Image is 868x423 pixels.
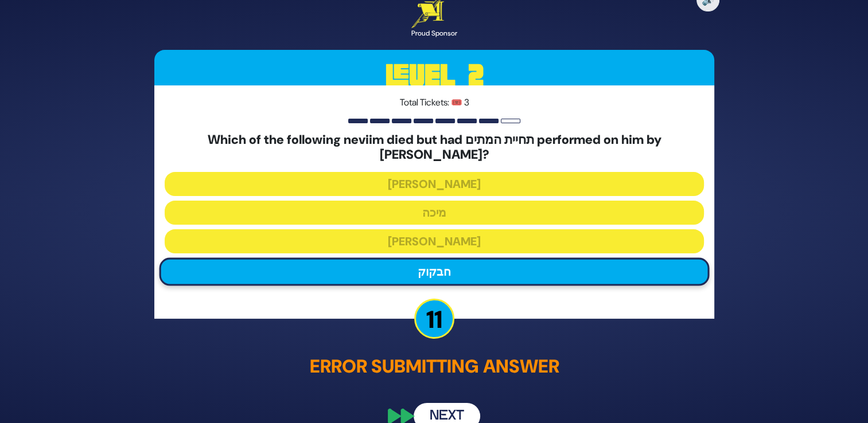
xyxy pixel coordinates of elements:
button: [PERSON_NAME] [165,172,704,196]
p: Total Tickets: 🎟️ 3 [165,96,704,109]
button: מיכה [165,201,704,225]
p: Error submitting answer [154,352,714,380]
button: [PERSON_NAME] [165,229,704,253]
p: 11 [414,299,454,339]
button: חבקוק [159,257,709,285]
h5: Which of the following neviim died but had תחיית המתים performed on him by [PERSON_NAME]? [165,132,704,163]
h3: Level 2 [154,50,714,101]
div: Proud Sponsor [411,28,457,38]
